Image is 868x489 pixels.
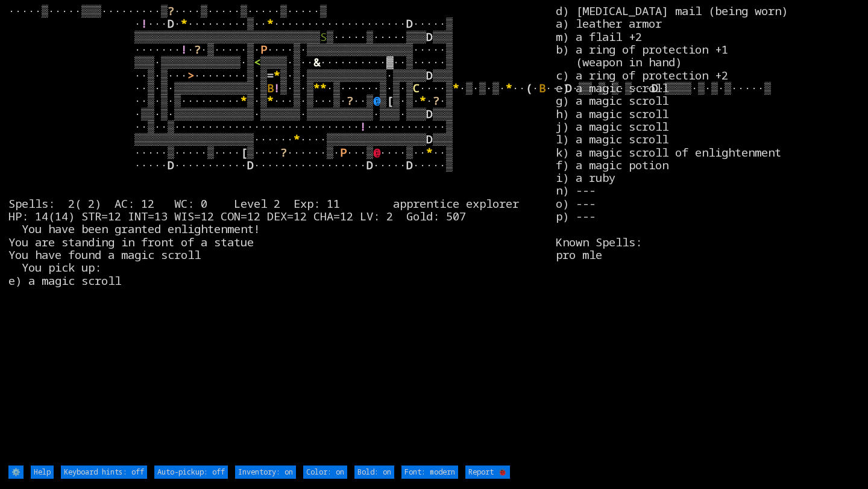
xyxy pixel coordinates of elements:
font: P [340,145,347,160]
font: S [320,29,327,45]
stats: d) [MEDICAL_DATA] mail (being worn) a) leather armor m) a flail +2 b) a ring of protection +1 (we... [556,5,860,464]
input: Color: on [303,466,347,478]
font: D [168,16,174,31]
font: > [187,67,194,83]
font: ? [433,93,439,108]
font: P [260,42,267,57]
font: ! [141,16,148,31]
font: D [247,157,254,173]
input: Auto-pickup: off [154,466,228,478]
font: D [406,16,413,31]
font: D [168,157,174,173]
font: ! [360,119,366,134]
font: [ [386,93,393,108]
font: ? [168,3,174,19]
font: D [426,106,433,122]
input: Bold: on [354,466,394,478]
input: Inventory: on [235,466,296,478]
font: ? [280,145,287,160]
input: Report 🐞 [465,466,510,478]
font: @ [373,93,380,108]
input: Keyboard hints: off [61,466,147,478]
font: ( [526,80,532,96]
font: D [426,29,433,45]
input: ⚙️ [8,466,24,478]
font: = [267,67,274,83]
font: D [426,131,433,147]
font: ! [181,42,187,57]
font: B [539,80,546,96]
font: < [254,54,260,70]
font: [ [241,145,247,160]
font: @ [373,145,380,160]
font: D [366,157,373,173]
input: Help [31,466,54,478]
font: ! [274,80,280,96]
font: ? [194,42,201,57]
font: D [406,157,413,173]
font: B [267,80,274,96]
input: Font: modern [401,466,458,478]
font: & [313,54,320,70]
larn: ·····▒·····▒▒▒·········▒ ····▒·····▒·····▒·····▒ · ··· · ·········▒·· ···················· ·····▒... [8,5,555,464]
font: C [413,80,420,96]
font: ? [347,93,353,108]
font: D [426,67,433,83]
